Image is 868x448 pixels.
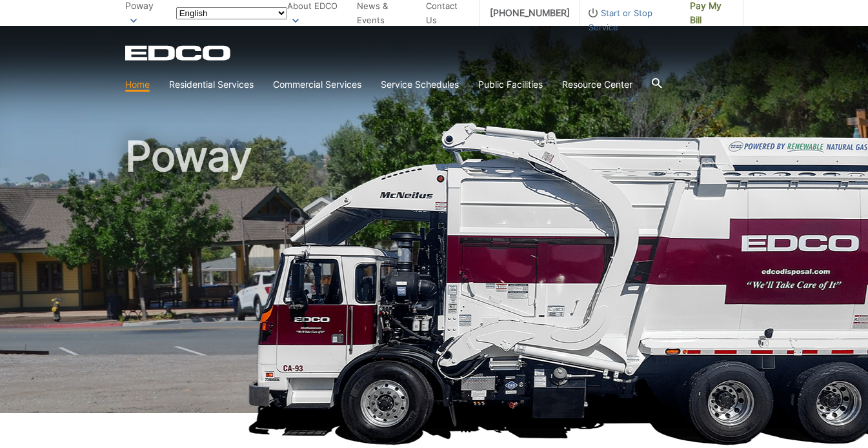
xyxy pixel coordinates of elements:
[125,136,743,419] h1: Poway
[176,7,287,19] select: Select a language
[125,77,150,92] a: Home
[478,77,543,92] a: Public Facilities
[381,77,459,92] a: Service Schedules
[169,77,254,92] a: Residential Services
[125,45,232,61] a: EDCD logo. Return to the homepage.
[273,77,361,92] a: Commercial Services
[562,77,632,92] a: Resource Center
